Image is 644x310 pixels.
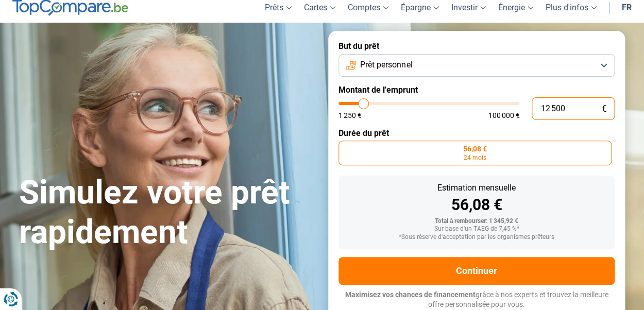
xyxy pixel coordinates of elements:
[464,154,486,161] span: 24 mois
[347,234,606,241] div: *Sous réserve d'acceptation par les organismes prêteurs
[338,54,615,77] button: Prêt personnel
[347,184,606,192] div: Estimation mensuelle
[463,145,487,152] span: 56,08 €
[345,290,476,299] span: Maximisez vos chances de financement
[347,218,606,225] div: Total à rembourser: 1 345,92 €
[488,112,519,119] span: 100 000 €
[602,105,606,113] span: €
[347,226,606,233] div: Sur base d'un TAEG de 7,45 %*
[338,290,615,310] p: grâce à nos experts et trouvez la meilleure offre personnalisée pour vous.
[19,173,316,252] h1: Simulez votre prêt rapidement
[360,59,412,71] span: Prêt personnel
[338,85,615,95] label: Montant de l'emprunt
[338,128,615,138] label: Durée du prêt
[338,112,362,119] span: 1 250 €
[338,257,615,285] button: Continuer
[338,41,615,51] label: But du prêt
[347,197,606,213] div: 56,08 €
